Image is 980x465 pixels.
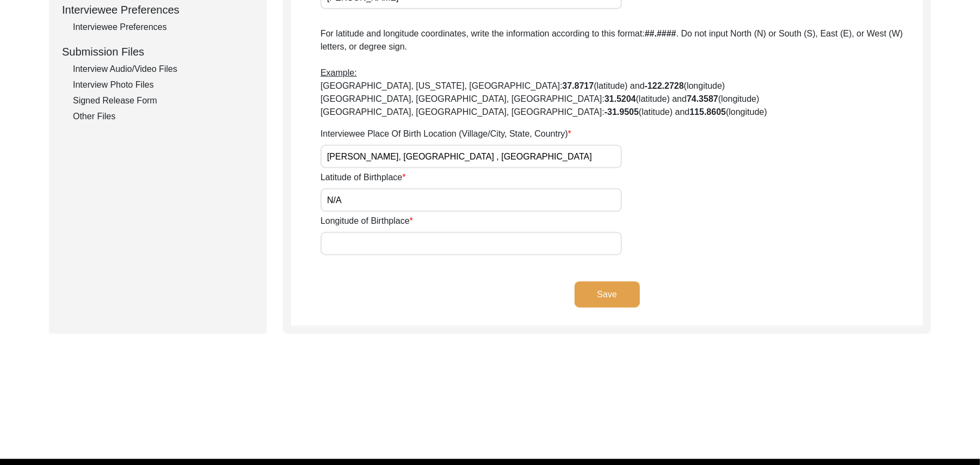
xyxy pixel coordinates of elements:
div: Signed Release Form [73,94,254,107]
b: 74.3587 [687,94,718,103]
b: ##.#### [645,29,676,38]
div: Interview Photo Files [73,78,254,91]
div: Interview Audio/Video Files [73,63,254,76]
span: Example: [320,68,357,77]
b: 37.8717 [563,81,594,90]
div: Other Files [73,110,254,123]
button: Save [575,282,640,308]
label: Interviewee Place Of Birth Location (Village/City, State, Country) [320,127,571,140]
p: For latitude and longitude coordinates, write the information according to this format: . Do not ... [320,27,923,119]
label: Latitude of Birthplace [320,171,406,184]
b: 31.5204 [605,94,636,103]
div: Submission Files [62,44,254,60]
b: 115.8605 [689,107,726,117]
label: Longitude of Birthplace [320,215,413,228]
div: Interviewee Preferences [62,2,254,18]
div: Interviewee Preferences [73,21,254,34]
b: -31.9505 [605,107,639,117]
b: -122.2728 [645,81,684,90]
